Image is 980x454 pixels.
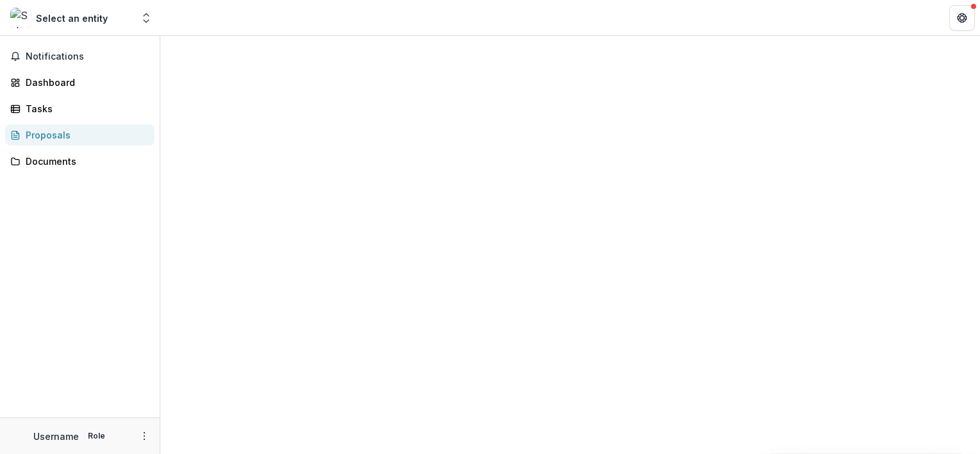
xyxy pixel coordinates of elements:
button: More [137,428,152,444]
a: Documents [5,151,155,172]
div: Select an entity [36,12,108,25]
p: Role [84,430,109,442]
span: Notifications [26,51,149,62]
p: Username [33,430,79,443]
a: Dashboard [5,72,155,93]
div: Documents [26,155,144,168]
a: Proposals [5,124,155,146]
img: Select an entity [10,8,31,28]
div: Dashboard [26,76,144,89]
div: Tasks [26,102,144,115]
button: Get Help [949,5,975,31]
button: Notifications [5,46,155,67]
div: Proposals [26,128,144,142]
button: Open entity switcher [137,5,155,31]
a: Tasks [5,98,155,119]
